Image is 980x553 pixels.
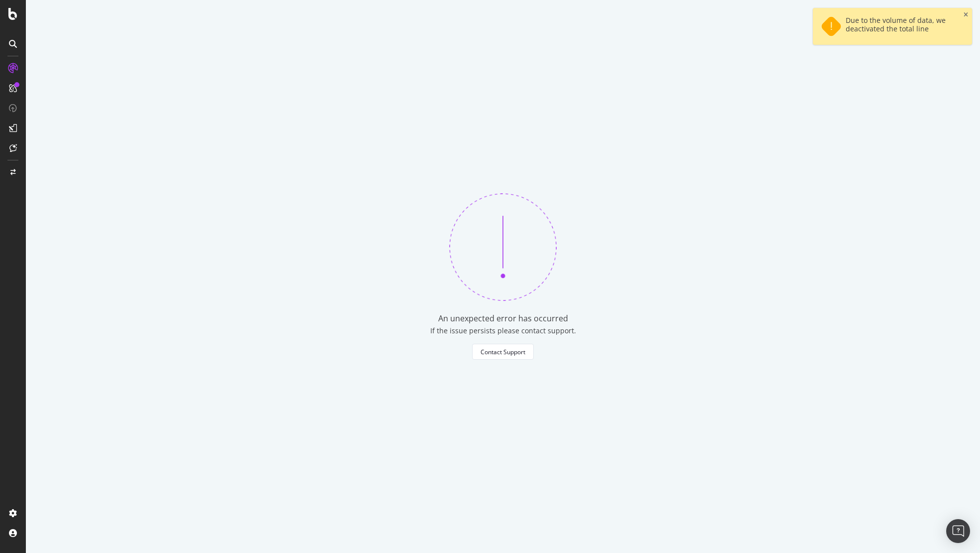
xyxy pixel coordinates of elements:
div: Open Intercom Messenger [946,519,970,543]
div: close toast [964,12,968,18]
img: 370bne1z.png [449,193,557,301]
div: An unexpected error has occurred [438,313,568,324]
div: If the issue persists please contact support. [430,326,576,336]
button: Contact Support [472,344,534,360]
div: Due to the volume of data, we deactivated the total line [846,16,954,37]
div: Contact Support [481,348,525,356]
